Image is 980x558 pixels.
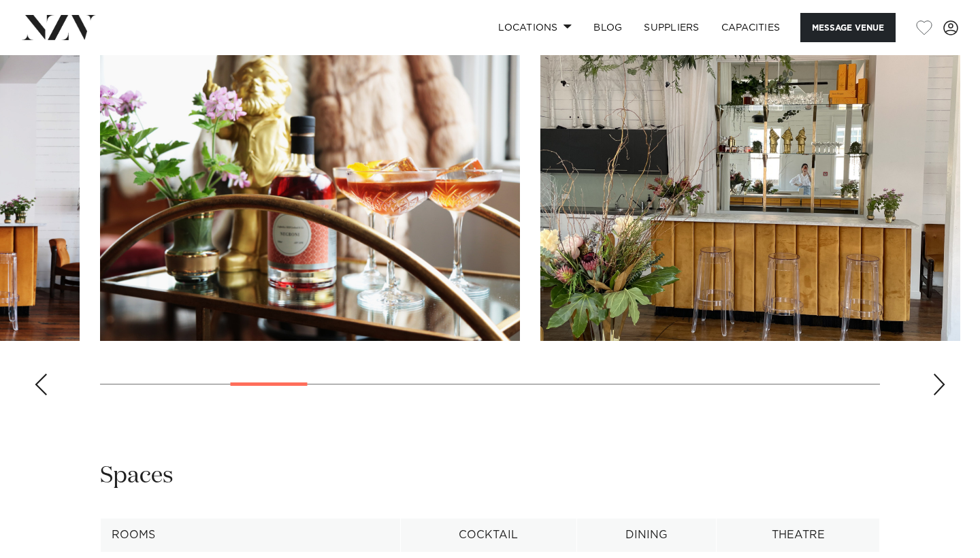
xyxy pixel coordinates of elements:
th: Theatre [717,519,880,552]
h2: Spaces [100,461,174,491]
button: Message Venue [800,13,896,42]
swiper-slide: 4 / 18 [100,33,520,341]
img: nzv-logo.png [22,15,96,39]
a: Capacities [710,13,791,42]
a: SUPPLIERS [633,13,710,42]
a: Locations [487,13,583,42]
th: Dining [576,519,716,552]
a: BLOG [583,13,633,42]
th: Rooms [101,519,401,552]
swiper-slide: 5 / 18 [540,33,960,341]
th: Cocktail [400,519,576,552]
